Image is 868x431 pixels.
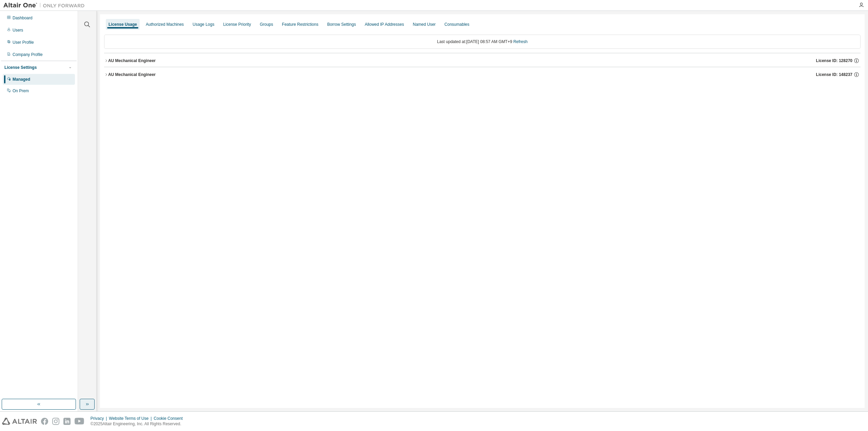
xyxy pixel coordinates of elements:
div: Authorized Machines [146,22,184,27]
span: License ID: 128270 [816,58,852,63]
img: linkedin.svg [63,418,71,425]
div: Named User [413,22,435,27]
div: Users [13,27,23,33]
div: License Priority [223,22,251,27]
div: Allowed IP Addresses [365,22,404,27]
div: User Profile [13,40,34,45]
div: Company Profile [13,52,43,57]
img: Altair One [3,2,88,9]
div: Feature Restrictions [282,22,318,27]
div: AU Mechanical Engineer [108,58,156,63]
div: Managed [13,77,30,82]
div: Website Terms of Use [109,416,154,421]
span: License ID: 148237 [816,72,852,77]
div: License Settings [4,65,37,70]
img: altair_logo.svg [2,418,37,425]
div: Last updated at: [DATE] 08:57 AM GMT+9 [104,35,861,49]
div: AU Mechanical Engineer [108,72,156,77]
div: Usage Logs [193,22,214,27]
a: Refresh [513,39,528,44]
div: License Usage [108,22,137,27]
button: AU Mechanical EngineerLicense ID: 148237 [104,67,861,82]
div: Dashboard [13,15,33,21]
div: Cookie Consent [154,416,186,421]
div: Privacy [91,416,109,421]
button: AU Mechanical EngineerLicense ID: 128270 [104,53,861,68]
div: On Prem [13,88,29,94]
div: Consumables [445,22,469,27]
img: youtube.svg [75,418,84,425]
div: Groups [260,22,273,27]
p: © 2025 Altair Engineering, Inc. All Rights Reserved. [91,421,187,427]
img: facebook.svg [41,418,48,425]
div: Borrow Settings [327,22,356,27]
img: instagram.svg [52,418,59,425]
